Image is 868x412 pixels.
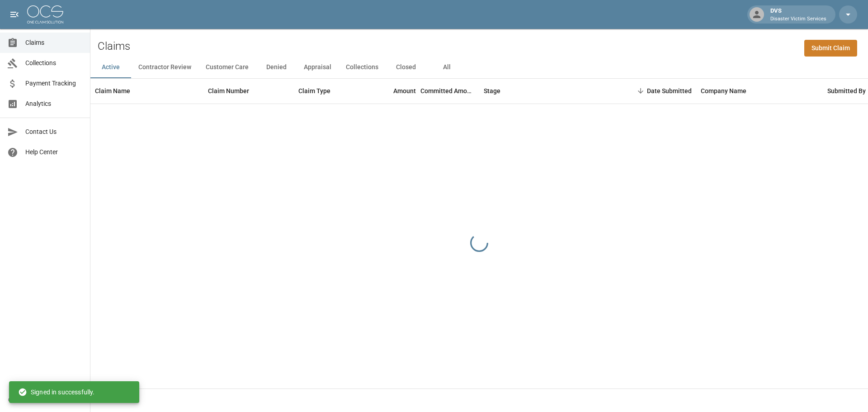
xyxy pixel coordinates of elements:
[90,57,868,78] div: dynamic tabs
[827,78,866,104] div: Submitted By
[479,78,615,104] div: Stage
[339,57,386,78] button: Collections
[647,78,692,104] div: Date Submitted
[8,395,82,404] div: © 2025 One Claim Solution
[27,5,63,24] img: ocs-logo-white-transparent.png
[696,78,823,104] div: Company Name
[25,79,83,88] span: Payment Tracking
[5,5,24,24] button: open drawer
[98,40,130,53] h2: Claims
[95,78,130,104] div: Claim Name
[198,57,256,78] button: Customer Care
[362,78,420,104] div: Amount
[767,6,830,23] div: DVS
[386,57,426,78] button: Closed
[131,57,198,78] button: Contractor Review
[203,78,294,104] div: Claim Number
[297,57,339,78] button: Appraisal
[208,78,249,104] div: Claim Number
[634,85,647,97] button: Sort
[701,78,746,104] div: Company Name
[420,78,475,104] div: Committed Amount
[420,78,479,104] div: Committed Amount
[90,78,203,104] div: Claim Name
[426,57,467,78] button: All
[484,78,500,104] div: Stage
[25,58,83,68] span: Collections
[298,78,330,104] div: Claim Type
[615,78,696,104] div: Date Submitted
[25,127,83,137] span: Contact Us
[256,57,297,78] button: Denied
[770,15,826,23] p: Disaster Victim Services
[25,147,83,157] span: Help Center
[294,78,362,104] div: Claim Type
[393,78,416,104] div: Amount
[25,99,83,109] span: Analytics
[18,384,94,400] div: Signed in successfully.
[804,40,857,57] a: Submit Claim
[90,57,131,78] button: Active
[25,38,83,47] span: Claims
